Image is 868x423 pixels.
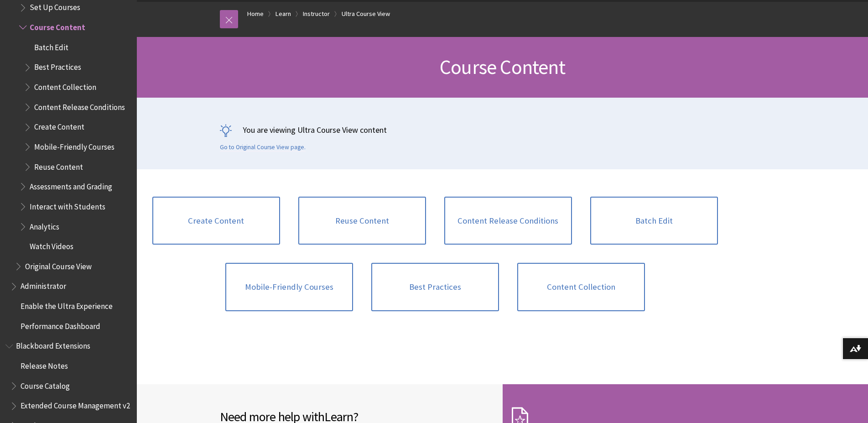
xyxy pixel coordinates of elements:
[440,54,565,79] span: Course Content
[34,159,83,172] span: Reuse Content
[34,99,125,112] span: Content Release Conditions
[25,259,92,271] span: Original Course View
[34,120,84,132] span: Create Content
[30,179,112,191] span: Assessments and Grading
[34,139,114,151] span: Mobile-Friendly Courses
[16,339,90,351] span: Blackboard Extensions
[34,60,81,72] span: Best Practices
[220,143,306,151] a: Go to Original Course View page.
[152,197,280,245] a: Create Content
[220,124,785,136] p: You are viewing Ultra Course View content
[34,79,96,92] span: Content Collection
[30,219,59,231] span: Analytics
[21,319,100,331] span: Performance Dashboard
[444,197,572,245] a: Content Release Conditions
[21,298,113,311] span: Enable the Ultra Experience
[30,199,105,211] span: Interact with Students
[298,197,426,245] a: Reuse Content
[30,239,73,251] span: Watch Videos
[30,20,85,32] span: Course Content
[21,358,68,371] span: Release Notes
[21,398,130,411] span: Extended Course Management v2
[371,263,499,311] a: Best Practices
[517,263,645,311] a: Content Collection
[34,40,68,52] span: Batch Edit
[342,8,390,20] a: Ultra Course View
[275,8,291,20] a: Learn
[21,378,70,391] span: Course Catalog
[590,197,718,245] a: Batch Edit
[303,8,330,20] a: Instructor
[247,8,264,20] a: Home
[21,279,66,291] span: Administrator
[225,263,353,311] a: Mobile-Friendly Courses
